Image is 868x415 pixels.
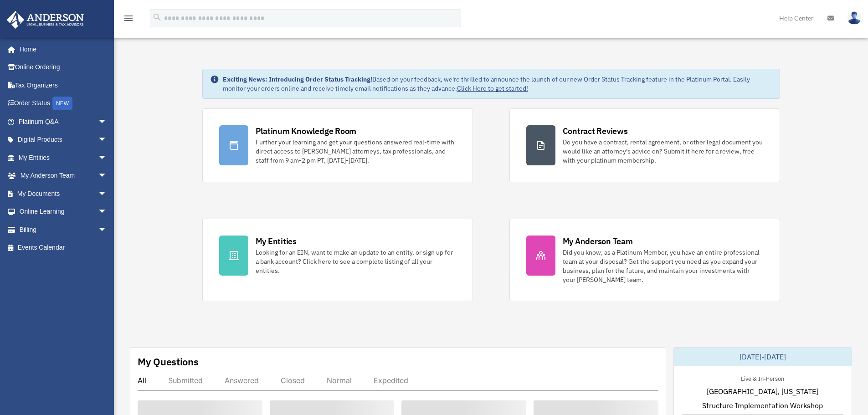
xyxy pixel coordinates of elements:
div: Further your learning and get your questions answered real-time with direct access to [PERSON_NAM... [256,138,456,165]
div: Normal [327,376,352,385]
a: Events Calendar [6,239,121,257]
span: arrow_drop_down [98,167,116,185]
i: search [152,12,162,22]
div: My Entities [256,236,297,247]
img: User Pic [847,11,861,25]
span: Structure Implementation Workshop [702,400,823,411]
div: Closed [281,376,305,385]
a: Digital Productsarrow_drop_down [6,131,121,149]
div: Do you have a contract, rental agreement, or other legal document you would like an attorney's ad... [563,138,763,165]
div: All [138,376,146,385]
a: Platinum Knowledge Room Further your learning and get your questions answered real-time with dire... [202,108,473,182]
i: menu [123,13,134,24]
span: arrow_drop_down [98,149,116,167]
div: Based on your feedback, we're thrilled to announce the launch of our new Order Status Tracking fe... [223,75,772,93]
a: Platinum Q&Aarrow_drop_down [6,113,121,131]
a: Online Ordering [6,58,121,77]
div: Answered [225,376,259,385]
div: Contract Reviews [563,125,628,137]
a: Contract Reviews Do you have a contract, rental agreement, or other legal document you would like... [509,108,780,182]
div: Looking for an EIN, want to make an update to an entity, or sign up for a bank account? Click her... [256,248,456,275]
div: My Anderson Team [563,236,633,247]
a: My Entities Looking for an EIN, want to make an update to an entity, or sign up for a bank accoun... [202,219,473,301]
div: Submitted [168,376,203,385]
a: Online Learningarrow_drop_down [6,203,121,221]
a: My Entitiesarrow_drop_down [6,149,121,167]
span: arrow_drop_down [98,131,116,149]
a: My Documentsarrow_drop_down [6,184,121,203]
div: Live & In-Person [734,373,791,383]
span: arrow_drop_down [98,113,116,131]
div: Expedited [374,376,408,385]
div: NEW [52,97,72,110]
div: Platinum Knowledge Room [256,125,357,137]
a: Billingarrow_drop_down [6,220,121,239]
a: Click Here to get started! [457,84,528,92]
span: arrow_drop_down [98,220,116,239]
a: menu [123,16,134,24]
img: Anderson Advisors Platinum Portal [4,11,87,29]
a: My Anderson Teamarrow_drop_down [6,167,121,185]
a: Tax Organizers [6,76,121,94]
strong: Exciting News: Introducing Order Status Tracking! [223,75,372,83]
div: My Questions [138,355,199,369]
span: arrow_drop_down [98,184,116,203]
span: [GEOGRAPHIC_DATA], [US_STATE] [707,386,818,397]
div: Did you know, as a Platinum Member, you have an entire professional team at your disposal? Get th... [563,248,763,284]
div: [DATE]-[DATE] [674,348,852,366]
a: Order StatusNEW [6,94,121,113]
a: Home [6,40,116,58]
a: My Anderson Team Did you know, as a Platinum Member, you have an entire professional team at your... [509,219,780,301]
span: arrow_drop_down [98,203,116,221]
